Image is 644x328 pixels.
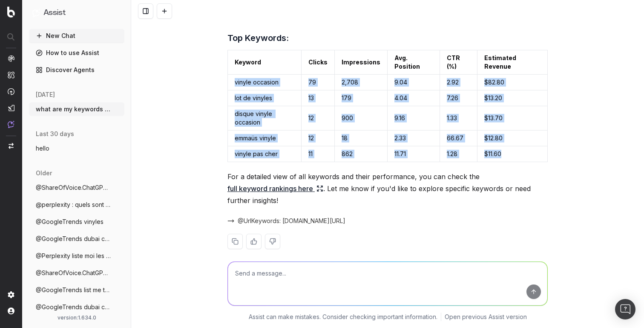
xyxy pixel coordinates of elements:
p: Assist can make mistakes. Consider checking important information. [249,313,437,321]
td: 79 [302,75,335,90]
button: @perplexity : quels sont les vetements l [29,198,124,212]
img: My account [8,308,14,314]
td: vinyle occasion [228,75,302,90]
td: $13.20 [477,90,547,106]
td: 862 [335,146,388,162]
td: lot de vinyles [228,90,302,106]
img: Assist [8,121,14,128]
h3: Top Keywords: [227,31,548,45]
button: @GoogleTrends list me trends on [GEOGRAPHIC_DATA] ch [29,283,124,297]
td: Clicks [302,50,335,75]
a: How to use Assist [29,46,124,60]
button: @ShareOfVoice.ChatGPT est-ce que je suis [29,266,124,280]
td: Keyword [228,50,302,75]
div: Open Intercom Messenger [615,299,635,319]
td: 66.67 [440,131,477,146]
td: disque vinyle occasion [228,106,302,131]
td: 2.33 [388,131,440,146]
span: @GoogleTrends vinyles [36,218,103,226]
button: @GoogleTrends vinyles [29,215,124,229]
button: @GoogleTrends dubai chocolate [29,232,124,246]
td: 1.28 [440,146,477,162]
p: For a detailed view of all keywords and their performance, you can check the . Let me know if you... [227,171,548,206]
button: what are my keywords rankings for https: [29,102,124,116]
button: New Chat [29,29,124,43]
button: @UrlKeywords: [DOMAIN_NAME][URL] [227,217,356,225]
img: Botify logo [7,6,15,17]
td: 9.16 [388,106,440,131]
td: emmaüs vinyle [228,131,302,146]
td: 4.04 [388,90,440,106]
a: Open previous Assist version [445,313,527,321]
img: Activation [8,88,14,95]
td: Avg. Position [388,50,440,75]
span: @perplexity : quels sont les vetements l [36,200,111,209]
td: Estimated Revenue [477,50,547,75]
span: @GoogleTrends dubai chocolate [36,235,111,243]
span: older [36,169,52,177]
img: Analytics [8,55,14,62]
span: @UrlKeywords: [DOMAIN_NAME][URL] [238,217,345,225]
td: vinyle pas cher [228,146,302,162]
td: 7.26 [440,90,477,106]
button: @Perplexity liste moi les personnalités [29,249,124,263]
button: @ShareOfVoice.ChatGPT for "Where can I f [29,181,124,194]
img: Assist [32,9,40,17]
td: 11.71 [388,146,440,162]
td: CTR (%) [440,50,477,75]
span: @GoogleTrends dubai chocolate [36,303,111,311]
td: $13.70 [477,106,547,131]
span: what are my keywords rankings for https: [36,105,111,113]
td: $11.60 [477,146,547,162]
button: Assist [32,7,121,19]
td: 9.04 [388,75,440,90]
h1: Assist [43,7,66,19]
td: 13 [302,90,335,106]
div: version: 1.634.0 [32,314,121,321]
img: Intelligence [8,71,14,78]
img: Studio [8,104,14,111]
button: @GoogleTrends dubai chocolate [29,300,124,314]
td: 11 [302,146,335,162]
td: 2,708 [335,75,388,90]
span: @ShareOfVoice.ChatGPT est-ce que je suis [36,269,111,277]
td: 12 [302,131,335,146]
span: [DATE] [36,90,55,99]
button: hello [29,142,124,155]
span: @GoogleTrends list me trends on [GEOGRAPHIC_DATA] ch [36,286,111,294]
a: Discover Agents [29,63,124,77]
td: 2.92 [440,75,477,90]
a: full keyword rankings here [227,183,323,194]
span: @Perplexity liste moi les personnalités [36,252,111,260]
td: Impressions [335,50,388,75]
img: Setting [8,291,14,298]
td: $12.80 [477,131,547,146]
td: $82.80 [477,75,547,90]
span: @ShareOfVoice.ChatGPT for "Where can I f [36,183,111,192]
td: 18 [335,131,388,146]
td: 1.33 [440,106,477,131]
td: 12 [302,106,335,131]
td: 179 [335,90,388,106]
img: Switch project [9,143,14,149]
td: 900 [335,106,388,131]
span: last 30 days [36,130,74,138]
span: hello [36,144,49,153]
